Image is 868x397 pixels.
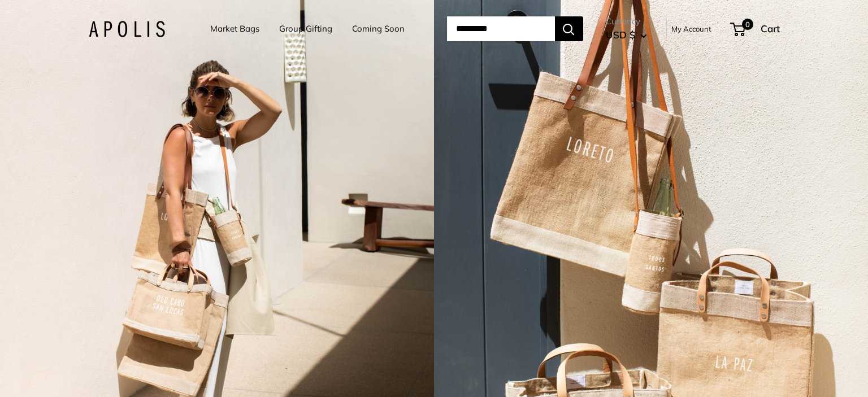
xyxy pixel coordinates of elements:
span: 0 [741,19,753,30]
img: Apolis [89,21,165,37]
span: USD $ [606,29,635,41]
span: Currency [606,14,647,29]
button: USD $ [606,26,647,44]
a: My Account [671,22,711,36]
a: 0 Cart [731,20,780,38]
input: Search... [447,16,555,41]
a: Coming Soon [352,21,405,37]
button: Search [555,16,583,41]
span: Cart [761,23,780,34]
a: Market Bags [210,21,259,37]
a: Group Gifting [279,21,332,37]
